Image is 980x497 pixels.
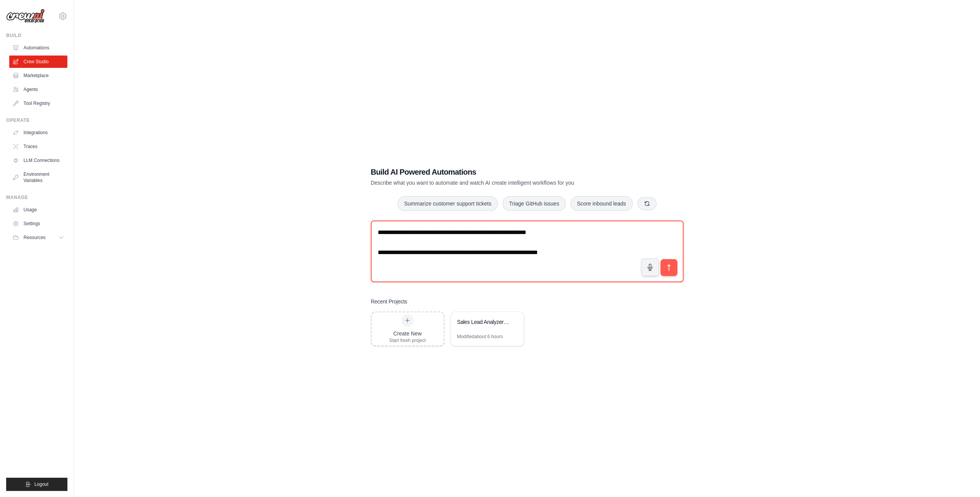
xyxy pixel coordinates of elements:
a: Settings [9,217,67,230]
div: Start fresh project [389,337,426,344]
a: Integrations [9,126,67,139]
div: Operate [6,117,67,123]
a: Traces [9,140,67,153]
div: Create New [389,330,426,337]
a: Automations [9,42,67,54]
iframe: Chat Widget [941,460,980,497]
div: Manage [6,194,67,200]
span: Resources [23,234,45,241]
a: Environment Variables [9,168,67,187]
button: Triage GitHub issues [503,196,566,211]
h3: Recent Projects [371,298,407,305]
a: Agents [9,83,67,96]
div: Build [6,32,67,39]
p: Describe what you want to automate and watch AI create intelligent workflows for you [371,179,630,187]
a: Crew Studio [9,56,67,68]
div: Modified about 6 hours [457,334,503,340]
img: Logo [6,9,45,24]
span: Logout [34,481,49,487]
a: LLM Connections [9,154,67,167]
a: Marketplace [9,69,67,82]
button: Summarize customer support tickets [397,196,498,211]
div: Sales Lead Analyzer & Router [457,318,510,326]
button: Get new suggestions [637,197,657,210]
button: Resources [9,231,67,244]
h1: Build AI Powered Automations [371,167,630,177]
button: Logout [6,478,67,491]
a: Usage [9,204,67,216]
button: Click to speak your automation idea [641,258,659,276]
button: Score inbound leads [570,196,633,211]
a: Tool Registry [9,97,67,110]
